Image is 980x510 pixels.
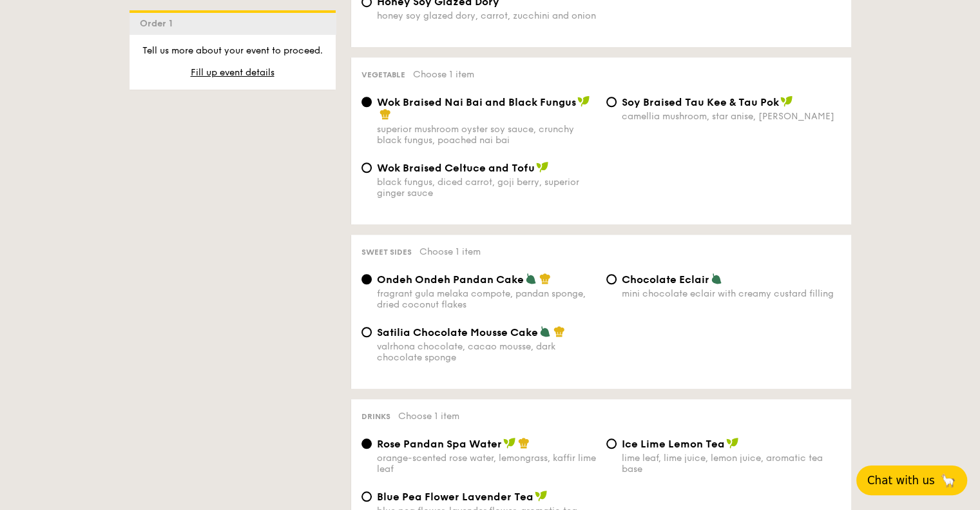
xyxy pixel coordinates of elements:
[606,438,617,449] input: Ice Lime Lemon Tealime leaf, lime juice, lemon juice, aromatic tea base
[361,327,372,337] input: Satilia Chocolate Mousse Cakevalrhona chocolate, cacao mousse, dark chocolate sponge
[867,474,935,487] span: Chat with us
[361,248,412,257] span: Sweet sides
[606,97,617,107] input: ⁠Soy Braised Tau Kee & Tau Pokcamellia mushroom, star anise, [PERSON_NAME]
[856,466,967,495] button: Chat with us🦙
[726,437,739,449] img: icon-vegan.f8ff3823.svg
[377,96,576,108] span: Wok Braised Nai Bai and Black Fungus
[413,69,474,80] span: Choose 1 item
[622,111,841,122] div: camellia mushroom, star anise, [PERSON_NAME]
[780,95,793,107] img: icon-vegan.f8ff3823.svg
[361,70,405,79] span: Vegetable
[361,162,372,173] input: Wok Braised Celtuce and Tofublack fungus, diced carrot, goji berry, superior ginger sauce
[622,453,841,475] div: lime leaf, lime juice, lemon juice, aromatic tea base
[377,491,533,503] span: Blue Pea Flower Lavender Tea
[140,18,178,29] span: Order 1
[377,177,596,199] div: black fungus, diced carrot, goji berry, superior ginger sauce
[535,490,548,502] img: icon-vegan.f8ff3823.svg
[606,274,617,284] input: Chocolate Eclairmini chocolate eclair with creamy custard filling
[377,162,535,174] span: Wok Braised Celtuce and Tofu
[622,96,779,108] span: ⁠Soy Braised Tau Kee & Tau Pok
[377,10,596,21] div: honey soy glazed dory, carrot, zucchini and onion
[525,273,537,284] img: icon-vegetarian.fe4039eb.svg
[361,412,390,421] span: Drinks
[361,274,372,284] input: Ondeh Ondeh Pandan Cakefragrant gula melaka compote, pandan sponge, dried coconut flakes
[377,453,596,475] div: orange-scented rose water, lemongrass, kaffir lime leaf
[361,438,372,449] input: Rose Pandan Spa Waterorange-scented rose water, lemongrass, kaffir lime leaf
[553,326,565,337] img: icon-chef-hat.a58ddaea.svg
[140,44,325,57] p: Tell us more about your event to proceed.
[377,341,596,363] div: valrhona chocolate, cacao mousse, dark chocolate sponge
[361,491,372,502] input: Blue Pea Flower Lavender Teablue pea flower, lavender flower, aromatic tea base
[191,67,274,78] span: Fill up event details
[518,437,530,449] img: icon-chef-hat.a58ddaea.svg
[622,273,709,286] span: Chocolate Eclair
[577,95,590,107] img: icon-vegan.f8ff3823.svg
[377,273,524,286] span: Ondeh Ondeh Pandan Cake
[361,97,372,107] input: Wok Braised Nai Bai and Black Fungussuperior mushroom oyster soy sauce, crunchy black fungus, poa...
[377,288,596,310] div: fragrant gula melaka compote, pandan sponge, dried coconut flakes
[622,438,725,450] span: Ice Lime Lemon Tea
[377,124,596,146] div: superior mushroom oyster soy sauce, crunchy black fungus, poached nai bai
[711,273,722,284] img: icon-vegetarian.fe4039eb.svg
[398,411,459,422] span: Choose 1 item
[536,161,549,173] img: icon-vegan.f8ff3823.svg
[380,108,391,120] img: icon-chef-hat.a58ddaea.svg
[377,438,502,450] span: Rose Pandan Spa Water
[377,326,538,338] span: Satilia Chocolate Mousse Cake
[503,437,516,449] img: icon-vegan.f8ff3823.svg
[622,288,841,299] div: mini chocolate eclair with creamy custard filling
[539,326,551,337] img: icon-vegetarian.fe4039eb.svg
[539,273,551,284] img: icon-chef-hat.a58ddaea.svg
[419,246,481,257] span: Choose 1 item
[940,473,956,488] span: 🦙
